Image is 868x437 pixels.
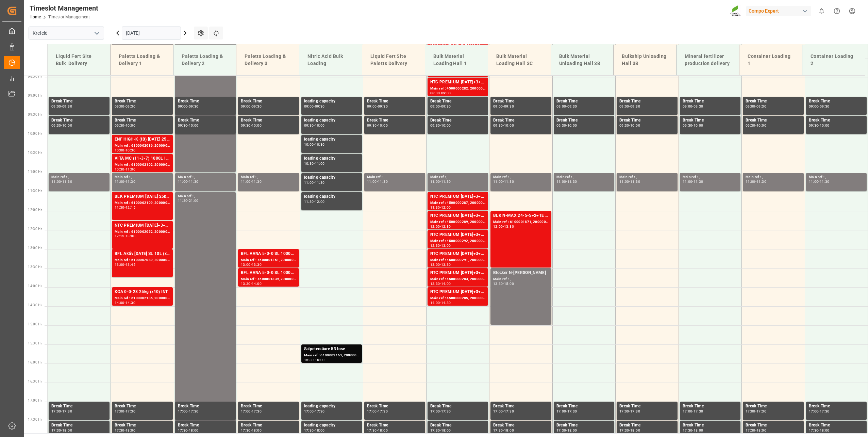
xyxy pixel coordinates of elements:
div: 11:30 [315,181,325,184]
div: 09:30 [441,105,451,108]
div: - [124,206,126,209]
div: 09:00 [619,105,629,108]
div: Main ref : , [493,276,549,282]
span: 13:30 Hr [28,265,42,269]
div: 09:30 [430,124,440,127]
div: loading capacity [304,117,360,124]
div: Mineral fertilizer production delivery [682,50,734,70]
div: 11:00 [115,180,124,183]
div: 09:00 [367,105,377,108]
div: Break Time [367,98,422,105]
div: 11:00 [619,180,629,183]
div: - [251,105,252,108]
div: Main ref : , [746,174,801,180]
button: open menu [91,28,102,38]
div: - [377,105,378,108]
div: - [440,301,441,304]
div: Break Time [493,98,549,105]
div: Main ref : , [493,174,549,180]
div: 14:00 [115,301,124,304]
div: Liquid Fert Site Bulk Delivery [53,50,105,70]
div: 10:00 [315,124,325,127]
div: loading capacity [304,136,360,143]
div: 09:30 [809,124,819,127]
div: - [61,180,62,183]
span: 11:00 Hr [28,170,42,174]
span: 12:00 Hr [28,208,42,212]
input: Type to search/select [29,27,104,39]
div: 10:00 [62,124,72,127]
input: DD.MM.YYYY [122,27,181,39]
div: 09:00 [683,105,692,108]
div: Paletts Loading & Delivery 1 [116,50,168,70]
div: 15:30 [304,358,314,361]
div: 13:30 [504,225,514,228]
div: 11:30 [567,180,577,183]
div: NTC PREMIUM [DATE]+3+TE BULK [430,41,486,48]
div: 10:00 [378,124,388,127]
div: Break Time [619,117,675,124]
div: 09:00 [115,105,124,108]
div: 11:00 [556,180,566,183]
div: 11:00 [51,180,61,183]
div: 12:15 [126,206,135,209]
div: Main ref : , [115,174,170,180]
div: - [755,180,756,183]
div: BFL Aktiv [DATE] SL 10L (x60) DEBFL Aktiv [DATE] SL 200L (x4) DENTC PREMIUM [DATE] 25kg (x40) D,E... [115,250,170,257]
div: Break Time [746,98,801,105]
div: 09:30 [51,124,61,127]
div: NTC PREMIUM [DATE]+3+TE BULK [430,231,486,238]
div: - [124,149,126,152]
div: Main ref : , [51,174,107,180]
div: 10:30 [315,143,325,146]
div: NTC PREMIUM [DATE]+3+TE BULK [430,250,486,257]
div: - [377,124,378,127]
div: Main ref : 6100002102, 2000001485 [115,162,170,168]
div: 12:00 [430,225,440,228]
div: Container Loading 2 [808,50,859,70]
div: 11:00 [241,180,251,183]
div: 14:00 [430,301,440,304]
div: Main ref : 6100002036, 2000001537 [115,143,170,149]
div: 09:00 [178,105,188,108]
div: 09:30 [367,124,377,127]
div: Main ref : , [556,174,612,180]
div: 10:00 [694,124,703,127]
button: Compo Expert [746,4,814,17]
div: 13:30 [252,263,262,266]
span: 09:00 Hr [28,94,42,97]
div: 11:30 [189,180,199,183]
div: 10:00 [756,124,766,127]
div: Paletts Loading & Delivery 3 [242,50,294,70]
div: 13:00 [441,244,451,247]
div: Salpetersäure 53 lose [304,346,360,353]
img: Screenshot%202023-09-29%20at%2010.02.21.png_1712312052.png [730,5,741,17]
div: 12:00 [441,206,451,209]
div: 11:30 [252,180,262,183]
div: NTC PREMIUM [DATE]+3+TE BULK [430,289,486,295]
div: Bulk Material Loading Hall 1 [431,50,482,70]
div: - [314,181,315,184]
div: - [755,124,756,127]
div: 09:30 [252,105,262,108]
div: 12:00 [493,225,503,228]
div: Break Time [430,98,486,105]
div: 13:00 [430,263,440,266]
div: 11:30 [694,180,703,183]
div: Break Time [809,117,864,124]
div: 11:30 [62,180,72,183]
div: - [503,124,504,127]
div: 13:00 [126,234,135,238]
div: 11:00 [367,180,377,183]
div: - [187,105,188,108]
div: 11:30 [756,180,766,183]
div: 14:30 [126,301,135,304]
div: - [692,105,693,108]
div: - [818,105,819,108]
div: 08:30 [430,92,440,95]
div: 09:30 [820,105,830,108]
div: Paletts Loading & Delivery 2 [179,50,231,70]
div: loading capacity [304,98,360,105]
div: Main ref : , [683,174,738,180]
div: Main ref : 4500000282, 2000000239 [430,86,486,92]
